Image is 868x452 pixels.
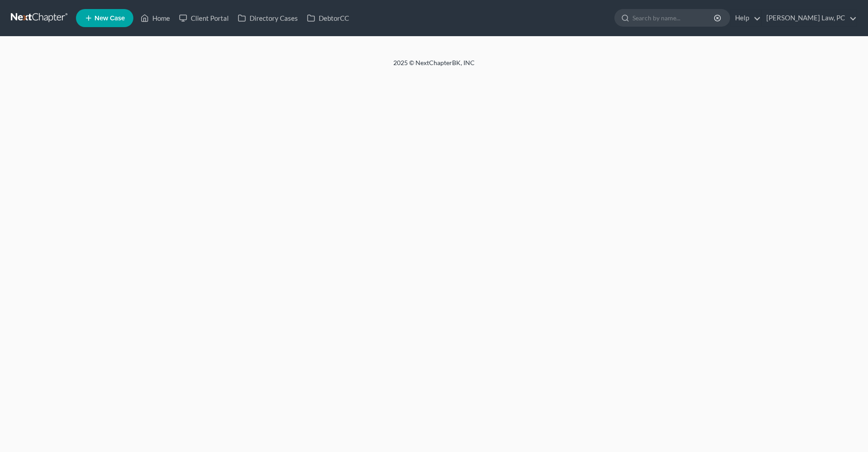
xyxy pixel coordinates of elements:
span: New Case [94,15,125,22]
a: [PERSON_NAME] Law, PC [762,10,857,26]
a: Client Portal [175,10,233,26]
input: Search by name... [632,9,715,26]
a: DebtorCC [302,10,354,26]
a: Directory Cases [233,10,302,26]
a: Home [136,10,175,26]
a: Help [731,10,761,26]
div: 2025 © NextChapterBK, INC [176,58,692,75]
